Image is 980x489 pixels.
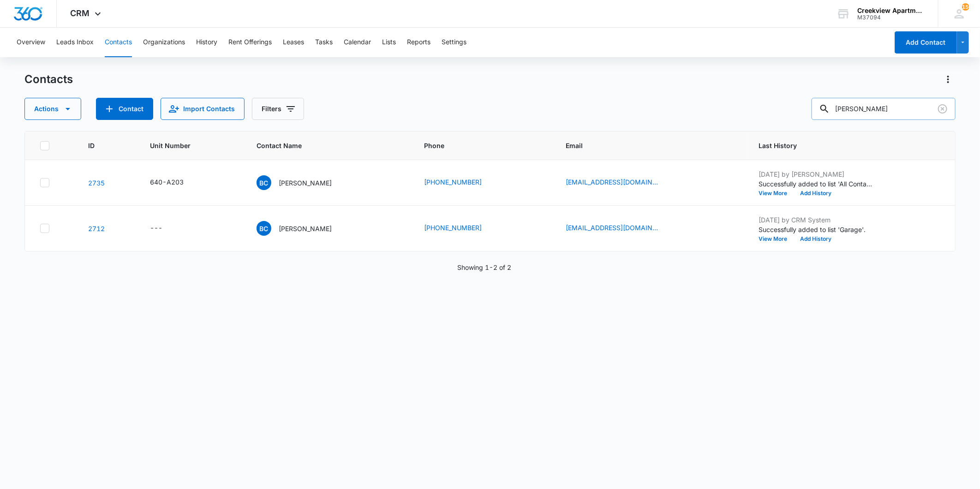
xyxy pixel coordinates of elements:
[279,224,332,233] p: [PERSON_NAME]
[759,191,794,196] button: View More
[857,14,925,21] div: account id
[794,191,838,196] button: Add History
[424,177,498,188] div: Phone - 9708296402 - Select to Edit Field
[105,28,132,57] button: Contacts
[315,28,333,57] button: Tasks
[143,28,185,57] button: Organizations
[252,98,304,120] button: Filters
[424,177,482,187] a: [PHONE_NUMBER]
[150,177,184,187] div: 640-A203
[759,215,874,225] p: [DATE] by CRM System
[759,236,794,242] button: View More
[382,28,396,57] button: Lists
[794,236,838,242] button: Add History
[150,177,200,188] div: Unit Number - 640-A203 - Select to Edit Field
[457,262,511,272] p: Showing 1-2 of 2
[566,223,675,234] div: Email - benita_carbajal@yahoo.com - Select to Edit Field
[566,141,723,150] span: Email
[344,28,371,57] button: Calendar
[442,28,466,57] button: Settings
[941,72,956,87] button: Actions
[257,221,348,236] div: Contact Name - Benita Carbajal - Select to Edit Field
[257,141,388,150] span: Contact Name
[566,177,658,187] a: [EMAIL_ADDRESS][DOMAIN_NAME]
[279,178,332,188] p: [PERSON_NAME]
[88,141,114,150] span: ID
[759,179,874,189] p: Successfully added to list 'All Contacts'.
[228,28,272,57] button: Rent Offerings
[17,28,45,57] button: Overview
[424,223,482,233] a: [PHONE_NUMBER]
[566,223,658,233] a: [EMAIL_ADDRESS][DOMAIN_NAME]
[161,98,245,120] button: Import Contacts
[88,179,105,187] a: Navigate to contact details page for Benita Carbajal
[196,28,217,57] button: History
[24,72,73,86] h1: Contacts
[895,31,957,54] button: Add Contact
[257,221,271,236] span: BC
[88,225,105,233] a: Navigate to contact details page for Benita Carbajal
[935,101,950,116] button: Clear
[857,7,925,14] div: account name
[962,3,969,11] span: 156
[812,98,956,120] input: Search Contacts
[96,98,153,120] button: Add Contact
[759,169,874,179] p: [DATE] by [PERSON_NAME]
[962,3,969,11] div: notifications count
[56,28,94,57] button: Leads Inbox
[566,177,675,188] div: Email - benita_carbajal@yahoo.com - Select to Edit Field
[283,28,304,57] button: Leases
[759,141,927,150] span: Last History
[257,175,271,190] span: BC
[424,223,498,234] div: Phone - 9708296402 - Select to Edit Field
[257,175,348,190] div: Contact Name - Benita Carbajal - Select to Edit Field
[150,223,179,234] div: Unit Number - - Select to Edit Field
[759,225,874,234] p: Successfully added to list 'Garage'.
[424,141,530,150] span: Phone
[71,8,90,18] span: CRM
[407,28,430,57] button: Reports
[150,223,162,234] div: ---
[150,141,234,150] span: Unit Number
[24,98,81,120] button: Actions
